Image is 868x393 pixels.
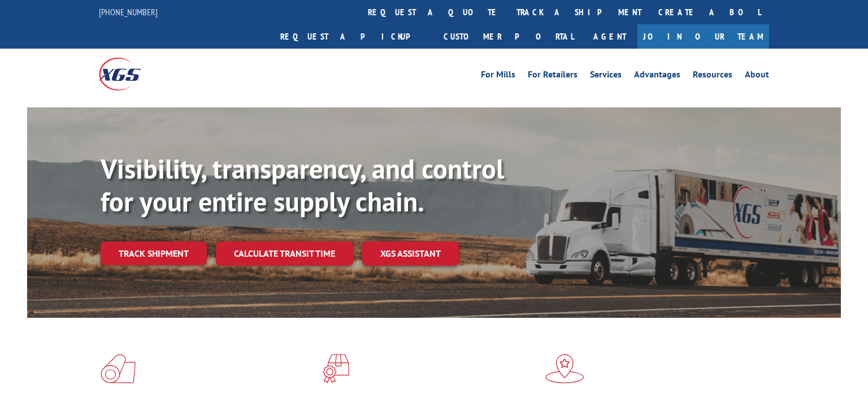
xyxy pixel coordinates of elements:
[637,24,769,49] a: Join Our Team
[101,241,207,265] a: Track shipment
[323,354,349,383] img: xgs-icon-focused-on-flooring-red
[362,241,459,266] a: XGS ASSISTANT
[693,70,732,83] a: Resources
[99,6,158,18] a: [PHONE_NUMBER]
[590,70,622,83] a: Services
[634,70,680,83] a: Advantages
[101,151,504,219] b: Visibility, transparency, and control for your entire supply chain.
[435,24,582,49] a: Customer Portal
[481,70,515,83] a: For Mills
[745,70,769,83] a: About
[528,70,578,83] a: For Retailers
[272,24,435,49] a: Request a pickup
[101,354,136,383] img: xgs-icon-total-supply-chain-intelligence-red
[582,24,637,49] a: Agent
[545,354,584,383] img: xgs-icon-flagship-distribution-model-red
[216,241,353,266] a: Calculate transit time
